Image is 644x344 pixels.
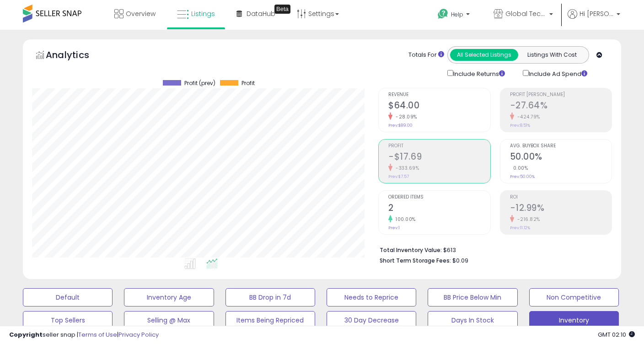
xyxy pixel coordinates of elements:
small: 0.00% [510,165,528,172]
button: 30 Day Decrease [327,311,416,329]
span: DataHub [247,9,275,18]
span: Profit [241,80,255,86]
span: 2025-10-9 02:10 GMT [598,330,635,339]
small: -424.79% [514,113,540,120]
h2: -27.64% [510,100,612,113]
b: Short Term Storage Fees: [380,257,451,264]
small: Prev: $89.00 [388,123,413,128]
span: Avg. Buybox Share [510,144,612,149]
span: Global Teck Worldwide [GEOGRAPHIC_DATA] [505,9,547,18]
a: Hi [PERSON_NAME] [568,9,620,30]
b: Total Inventory Value: [380,246,442,254]
h5: Analytics [46,48,107,64]
button: Default [23,288,113,306]
div: Totals For [408,51,444,59]
h2: -$17.69 [388,151,490,164]
button: Top Sellers [23,311,113,329]
button: Inventory [529,311,619,329]
h2: 2 [388,203,490,215]
span: Revenue [388,92,490,97]
small: -333.69% [392,165,419,172]
small: Prev: 50.00% [510,174,535,179]
button: Inventory Age [124,288,214,306]
span: ROI [510,195,612,200]
h2: 50.00% [510,151,612,164]
strong: Copyright [9,330,43,339]
h2: $64.00 [388,100,490,113]
span: Listings [191,9,215,18]
button: Selling @ Max [124,311,214,329]
button: BB Drop in 7d [225,288,315,306]
span: Ordered Items [388,195,490,200]
div: Include Ad Spend [516,68,602,79]
small: Prev: 1 [388,225,400,231]
div: seller snap | | [9,331,159,339]
a: Privacy Policy [118,330,159,339]
a: Terms of Use [78,330,117,339]
span: $0.09 [452,256,468,265]
div: Tooltip anchor [274,5,290,14]
small: 100.00% [392,216,416,223]
small: -216.82% [514,216,540,223]
li: $613 [380,244,605,255]
button: Needs to Reprice [327,288,416,306]
span: Help [451,11,463,18]
small: Prev: $7.57 [388,174,409,179]
small: Prev: 11.12% [510,225,530,231]
span: Overview [126,9,156,18]
small: -28.09% [392,113,417,120]
a: Help [430,1,479,30]
small: Prev: 8.51% [510,123,530,128]
button: All Selected Listings [450,49,518,61]
span: Profit [388,144,490,149]
button: Listings With Cost [518,49,586,61]
button: Days In Stock [428,311,517,329]
h2: -12.99% [510,203,612,215]
span: Hi [PERSON_NAME] [580,9,614,18]
button: Items Being Repriced [225,311,315,329]
span: Profit [PERSON_NAME] [510,92,612,97]
div: Include Returns [440,68,516,79]
button: BB Price Below Min [428,288,517,306]
span: Profit (prev) [184,80,215,86]
button: Non Competitive [529,288,619,306]
i: Get Help [437,8,449,20]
